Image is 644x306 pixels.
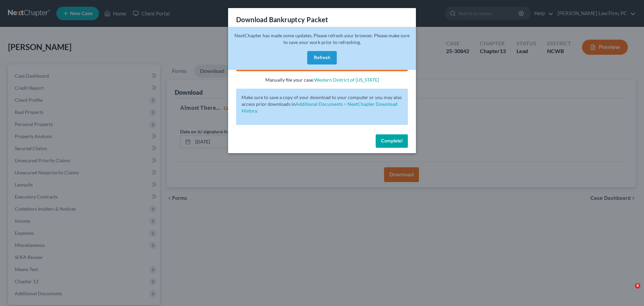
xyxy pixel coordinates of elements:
[236,15,328,24] h3: Download Bankruptcy Packet
[381,138,402,144] span: Complete!
[307,51,337,64] button: Refresh
[241,101,397,114] a: Additional Documents > NextChapter Download History.
[621,283,637,299] iframe: Intercom live chat
[635,283,640,289] span: 6
[376,134,408,148] button: Complete!
[241,94,402,114] p: Make sure to save a copy of your download to your computer or you may also access prior downloads in
[314,77,379,83] a: Western District of [US_STATE]
[236,77,408,83] p: Manually file your case:
[234,33,410,45] span: NextChapter has made some updates. Please refresh your browser. Please make sure to save your wor...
